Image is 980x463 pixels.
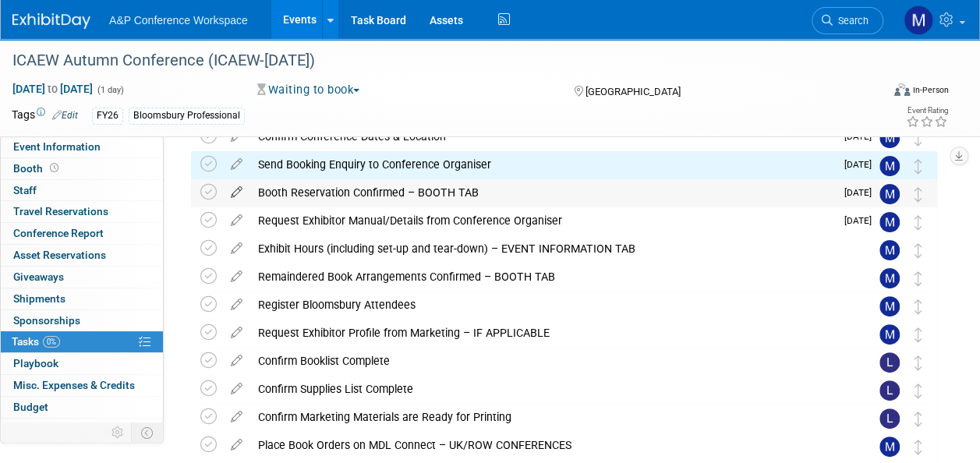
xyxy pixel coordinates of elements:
[12,107,78,125] td: Tags
[915,243,922,258] i: Move task
[915,187,922,202] i: Move task
[1,288,163,309] a: Shipments
[129,108,245,124] div: Bloomsbury Professional
[915,131,922,146] i: Move task
[915,383,922,398] i: Move task
[250,348,848,374] div: Confirm Booklist Complete
[844,159,879,170] span: [DATE]
[250,320,848,346] div: Request Exhibitor Profile from Marketing – IF APPLICABLE
[223,382,250,396] a: edit
[13,379,135,391] span: Misc. Expenses & Credits
[92,108,123,124] div: FY26
[915,327,922,342] i: Move task
[1,331,163,352] a: Tasks0%
[52,110,78,121] a: Edit
[844,187,879,198] span: [DATE]
[223,438,250,452] a: edit
[223,298,250,312] a: edit
[12,335,60,348] span: Tasks
[915,271,922,286] i: Move task
[879,212,900,232] img: Matt Hambridge
[13,205,108,217] span: Travel Reservations
[250,404,848,430] div: Confirm Marketing Materials are Ready for Printing
[879,324,900,345] img: Matt Hambridge
[13,227,104,239] span: Conference Report
[879,352,900,373] img: Louise Morgan
[1,245,163,266] a: Asset Reservations
[47,162,62,174] span: Booth not reserved yet
[223,242,250,256] a: edit
[250,376,848,402] div: Confirm Supplies List Complete
[250,151,835,178] div: Send Booking Enquiry to Conference Organiser
[132,422,164,443] td: Toggle Event Tabs
[879,156,900,176] img: Matt Hambridge
[1,223,163,244] a: Conference Report
[223,354,250,368] a: edit
[1,419,163,440] a: ROI, Objectives & ROO
[223,410,250,424] a: edit
[812,7,883,34] a: Search
[1,201,163,222] a: Travel Reservations
[906,107,948,115] div: Event Rating
[1,353,163,374] a: Playbook
[1,136,163,157] a: Event Information
[252,82,366,98] button: Waiting to book
[45,83,60,95] span: to
[13,249,106,261] span: Asset Reservations
[250,179,835,206] div: Booth Reservation Confirmed – BOOTH TAB
[223,270,250,284] a: edit
[13,357,58,369] span: Playbook
[879,128,900,148] img: Matt Hambridge
[104,422,132,443] td: Personalize Event Tab Strip
[250,207,835,234] div: Request Exhibitor Manual/Details from Conference Organiser
[12,13,90,29] img: ExhibitDay
[223,214,250,228] a: edit
[1,180,163,201] a: Staff
[1,397,163,418] a: Budget
[812,81,949,104] div: Event Format
[109,14,248,27] span: A&P Conference Workspace
[13,270,64,283] span: Giveaways
[879,408,900,429] img: Louise Morgan
[250,263,848,290] div: Remaindered Book Arrangements Confirmed – BOOTH TAB
[13,314,80,327] span: Sponsorships
[12,82,94,96] span: [DATE] [DATE]
[904,5,933,35] img: Matt Hambridge
[1,375,163,396] a: Misc. Expenses & Credits
[844,215,879,226] span: [DATE]
[879,268,900,288] img: Matt Hambridge
[586,86,681,97] span: [GEOGRAPHIC_DATA]
[13,140,101,153] span: Event Information
[915,215,922,230] i: Move task
[879,436,900,457] img: Matt Hambridge
[915,440,922,454] i: Move task
[879,184,900,204] img: Matt Hambridge
[1,267,163,288] a: Giveaways
[43,336,60,348] span: 0%
[13,422,118,435] span: ROI, Objectives & ROO
[223,326,250,340] a: edit
[223,186,250,200] a: edit
[13,184,37,196] span: Staff
[894,83,910,96] img: Format-Inperson.png
[1,158,163,179] a: Booth
[915,299,922,314] i: Move task
[13,162,62,175] span: Booth
[833,15,869,27] span: Search
[250,235,848,262] div: Exhibit Hours (including set-up and tear-down) – EVENT INFORMATION TAB
[250,292,848,318] div: Register Bloomsbury Attendees
[13,401,48,413] span: Budget
[912,84,949,96] div: In-Person
[915,412,922,426] i: Move task
[915,159,922,174] i: Move task
[96,85,124,95] span: (1 day)
[250,432,848,458] div: Place Book Orders on MDL Connect – UK/ROW CONFERENCES
[915,355,922,370] i: Move task
[879,240,900,260] img: Matt Hambridge
[879,296,900,316] img: Matt Hambridge
[7,47,869,75] div: ICAEW Autumn Conference (ICAEW-[DATE])
[879,380,900,401] img: Louise Morgan
[1,310,163,331] a: Sponsorships
[13,292,65,305] span: Shipments
[223,157,250,171] a: edit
